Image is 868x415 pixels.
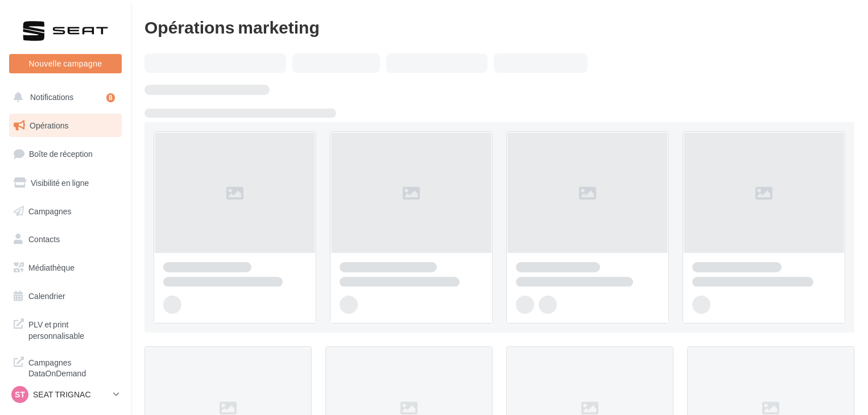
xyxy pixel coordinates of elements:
a: Calendrier [7,284,124,308]
a: Boîte de réception [7,142,124,166]
span: Opérations [30,121,68,130]
a: Opérations [7,114,124,138]
a: PLV et print personnalisable [7,312,124,346]
a: Campagnes DataOnDemand [7,350,124,384]
a: Visibilité en ligne [7,171,124,195]
span: Calendrier [28,291,65,301]
span: PLV et print personnalisable [28,317,117,341]
a: Contacts [7,227,124,251]
span: Campagnes DataOnDemand [28,355,117,379]
span: Contacts [28,234,60,244]
div: 8 [106,93,115,102]
button: Notifications 8 [7,85,119,109]
div: Opérations marketing [144,18,854,35]
button: Nouvelle campagne [9,54,122,73]
span: Notifications [30,92,73,102]
span: Médiathèque [28,263,75,272]
a: ST SEAT TRIGNAC [9,384,122,405]
span: Visibilité en ligne [31,178,89,188]
span: Campagnes [28,206,72,215]
a: Médiathèque [7,256,124,280]
a: Campagnes [7,200,124,223]
p: SEAT TRIGNAC [33,389,109,400]
span: ST [15,389,25,400]
span: Boîte de réception [29,149,93,159]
